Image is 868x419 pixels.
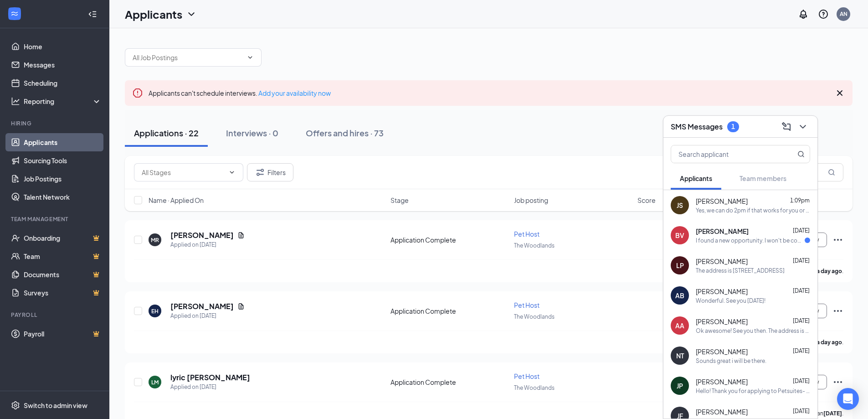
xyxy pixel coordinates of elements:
svg: Ellipses [832,234,843,245]
svg: MagnifyingGlass [797,150,805,158]
span: [PERSON_NAME] [696,317,748,326]
a: Applicants [24,133,102,151]
b: a day ago [817,339,842,346]
b: [DATE] [823,410,842,417]
div: Team Management [11,215,100,223]
div: Offers and hires · 73 [306,127,384,139]
span: [DATE] [793,287,810,294]
button: ChevronDown [796,119,810,134]
span: [DATE] [793,257,810,264]
span: [DATE] [793,408,810,414]
div: Applications · 22 [134,127,199,139]
span: Pet Host [514,372,539,380]
div: AB [675,291,684,300]
svg: ChevronDown [797,121,808,132]
a: Messages [24,56,102,74]
div: Sounds great i will be there. [696,357,766,365]
div: JP [677,381,683,390]
a: Sourcing Tools [24,151,102,170]
a: TeamCrown [24,247,102,265]
div: Applied on [DATE] [170,383,250,392]
span: [DATE] [793,347,810,354]
div: Payroll [11,311,100,319]
h3: SMS Messages [671,122,723,132]
a: Home [24,37,102,56]
div: Switch to admin view [24,401,87,410]
svg: ChevronDown [186,9,197,20]
input: All Job Postings [133,52,243,62]
a: SurveysCrown [24,284,102,302]
svg: Notifications [798,9,809,20]
span: The Woodlands [514,384,555,391]
a: Talent Network [24,188,102,206]
div: BV [675,231,684,240]
span: Pet Host [514,301,539,309]
svg: ChevronDown [228,169,236,176]
svg: QuestionInfo [818,9,829,20]
div: I found a new opportunity. I won't be coming to the interview [696,237,805,244]
div: Interviews · 0 [226,127,278,139]
span: Applicants [680,174,712,182]
a: Add your availability now [258,89,331,97]
div: Application Complete [390,235,508,244]
h1: Applicants [125,6,182,22]
span: Name · Applied On [149,196,204,205]
div: Applied on [DATE] [170,311,245,321]
span: Job posting [514,196,548,205]
div: MR [151,236,159,244]
div: Application Complete [390,378,508,387]
svg: ComposeMessage [781,121,792,132]
svg: ChevronDown [247,54,254,61]
div: Reporting [24,97,102,106]
svg: Filter [255,167,266,178]
div: Applied on [DATE] [170,240,245,249]
div: Application Complete [390,306,508,316]
svg: WorkstreamLogo [10,9,19,18]
span: [PERSON_NAME] [696,377,748,386]
span: Stage [390,196,409,205]
div: LM [151,378,159,386]
span: [DATE] [793,227,810,234]
svg: Cross [834,88,845,98]
span: The Woodlands [514,242,555,249]
span: [DATE] [793,378,810,384]
div: NT [676,351,684,360]
span: [PERSON_NAME] [696,347,748,356]
div: The address is [STREET_ADDRESS] [696,267,785,274]
div: Yes, we can do 2pm if that works for you or later? [696,207,810,214]
span: [PERSON_NAME] [696,287,748,296]
div: EH [151,307,159,315]
button: Filter Filters [247,163,293,181]
div: Hiring [11,119,100,127]
div: AA [675,321,684,330]
span: [PERSON_NAME] [696,197,748,206]
span: [DATE] [793,317,810,324]
h5: [PERSON_NAME] [170,230,234,240]
span: [PERSON_NAME] [696,227,749,236]
div: Open Intercom Messenger [837,388,859,410]
div: LP [676,261,684,270]
div: AN [840,10,847,18]
a: OnboardingCrown [24,229,102,247]
a: Job Postings [24,170,102,188]
svg: MagnifyingGlass [828,169,835,176]
svg: Settings [11,401,20,410]
svg: Error [132,88,143,98]
span: Team members [740,174,786,182]
div: Wonderful. See you [DATE]! [696,297,765,305]
a: PayrollCrown [24,325,102,343]
div: Ok awesome! See you then. The address is [STREET_ADDRESS] [696,327,810,335]
b: a day ago [817,268,842,274]
div: 1 [731,123,735,130]
svg: Document [237,303,245,310]
svg: Ellipses [832,377,843,388]
a: Scheduling [24,74,102,92]
span: The Woodlands [514,313,555,320]
span: [PERSON_NAME] [696,257,748,266]
span: Score [637,196,656,205]
a: DocumentsCrown [24,265,102,284]
svg: Document [237,232,245,239]
h5: [PERSON_NAME] [170,301,234,311]
span: 1:09pm [790,197,810,204]
input: All Stages [142,167,225,177]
